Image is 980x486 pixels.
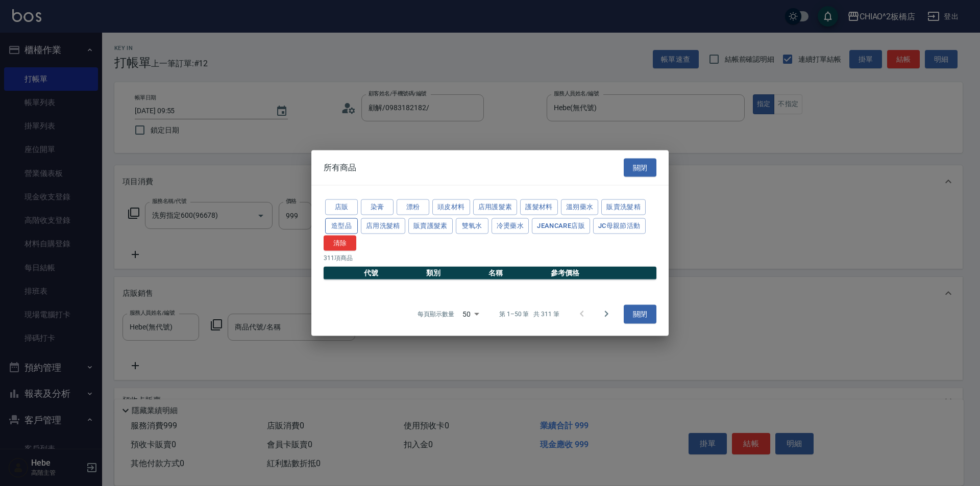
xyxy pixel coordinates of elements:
button: 店用洗髮精 [361,218,405,234]
th: 類別 [424,267,486,280]
button: 販賣洗髮精 [601,199,646,215]
button: 販賣護髮素 [408,218,453,234]
button: 關閉 [624,305,656,324]
button: 冷燙藥水 [492,218,529,234]
p: 每頁顯示數量 [418,310,454,319]
th: 名稱 [486,267,548,280]
button: 雙氧水 [456,218,488,234]
button: 清除 [324,235,356,251]
button: JeanCare店販 [532,218,590,234]
button: 護髮材料 [520,199,558,215]
button: 造型品 [325,218,358,234]
button: 頭皮材料 [432,199,470,215]
p: 第 1–50 筆 共 311 筆 [499,310,559,319]
button: 溫朔藥水 [561,199,599,215]
th: 參考價格 [548,267,656,280]
p: 311 項商品 [324,253,656,263]
button: 漂粉 [397,199,429,215]
button: 店販 [325,199,358,215]
button: 店用護髮素 [473,199,518,215]
div: 50 [458,300,483,328]
button: Go to next page [594,302,619,326]
button: JC母親節活動 [593,218,646,234]
button: 關閉 [624,158,656,177]
button: 染膏 [361,199,394,215]
th: 代號 [361,267,424,280]
span: 所有商品 [324,162,356,172]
